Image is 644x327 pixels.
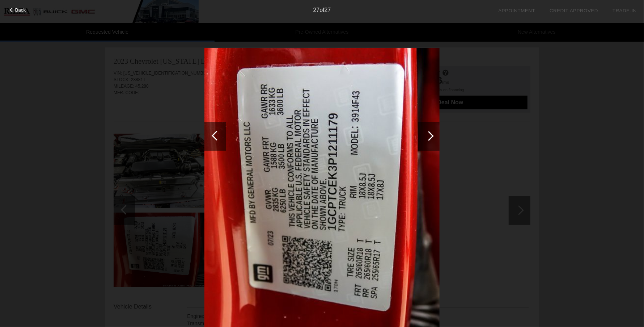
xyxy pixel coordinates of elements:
[325,7,331,13] span: 27
[15,7,26,13] span: Back
[313,7,320,13] span: 27
[550,8,598,13] a: Credit Approved
[613,8,637,13] a: Trade-In
[498,8,535,13] a: Appointment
